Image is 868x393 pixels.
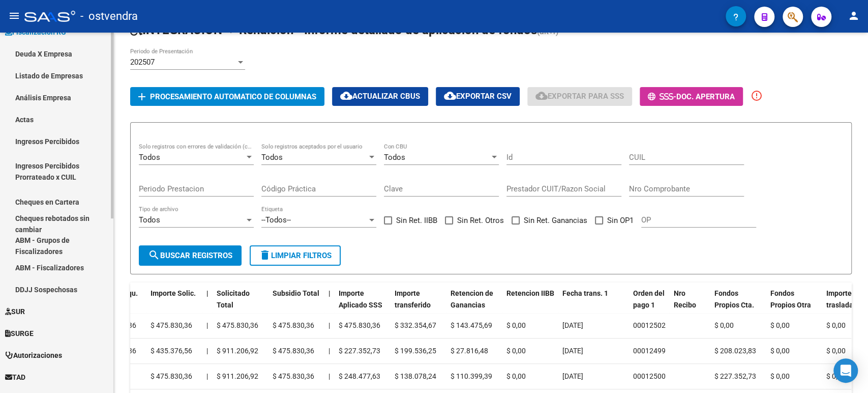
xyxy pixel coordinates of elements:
span: $ 0,00 [506,321,526,329]
span: $ 0,00 [770,372,790,380]
div: Open Intercom Messenger [833,358,858,383]
span: $ 475.830,36 [151,372,192,380]
span: Retencion IIBB [506,289,554,297]
span: | [328,321,330,329]
span: Fecha trans. 1 [562,289,608,297]
span: $ 475.830,36 [273,321,314,329]
span: Buscar registros [148,251,232,260]
span: Sin Ret. IIBB [396,214,437,227]
span: Actualizar CBUs [340,92,420,101]
datatable-header-cell: Fecha trans. 1 [558,283,629,327]
datatable-header-cell: Retencion de Ganancias [446,283,502,327]
span: $ 911.206,92 [217,372,258,380]
span: Limpiar filtros [259,251,332,260]
span: Orden del pago 1 [633,289,665,309]
span: $ 0,00 [826,347,846,355]
span: 202507 [130,58,155,67]
span: $ 0,00 [714,321,734,329]
span: $ 0,00 [770,347,790,355]
button: Procesamiento automatico de columnas [130,87,324,106]
span: Autorizaciones [5,350,62,361]
span: Importe Liqu. [95,289,138,297]
span: | [206,347,208,355]
span: Sin OP1 [607,214,634,227]
span: $ 475.830,36 [217,321,258,329]
mat-icon: menu [8,10,20,22]
span: Importe trasladado [826,289,861,309]
span: Importe transferido [395,289,431,309]
datatable-header-cell: Solicitado Total [213,283,268,327]
mat-icon: error_outline [751,90,763,102]
span: - [648,92,676,101]
span: SUR [5,306,25,317]
span: $ 332.354,67 [395,321,436,329]
span: --Todos-- [261,215,291,224]
span: Doc. Apertura [676,92,735,101]
span: Exportar CSV [444,92,512,101]
button: Exportar para SSS [527,87,632,106]
span: $ 475.830,36 [273,372,314,380]
span: $ 227.352,73 [714,372,756,380]
span: | [328,289,331,297]
span: | [206,321,208,329]
span: Retencion de Ganancias [451,289,493,309]
span: Procesamiento automatico de columnas [150,92,316,101]
span: - ostvendra [80,5,138,27]
span: Todos [139,215,160,224]
mat-icon: person [848,10,860,22]
span: $ 475.830,36 [273,347,314,355]
button: -Doc. Apertura [640,87,743,106]
datatable-header-cell: Importe Aplicado SSS [335,283,391,327]
span: $ 475.830,36 [339,321,380,329]
span: 00012502 [633,321,666,329]
span: $ 435.376,56 [151,347,192,355]
datatable-header-cell: | [324,283,335,327]
span: Todos [384,153,405,162]
mat-icon: delete [259,249,271,261]
mat-icon: search [148,249,160,261]
span: $ 208.023,83 [714,347,756,355]
span: Exportar para SSS [535,92,624,101]
button: Limpiar filtros [250,245,341,266]
span: [DATE] [562,372,583,380]
mat-icon: cloud_download [444,90,456,102]
span: | [328,372,330,380]
span: $ 199.536,25 [395,347,436,355]
span: Sin Ret. Otros [457,214,504,227]
span: $ 0,00 [826,321,846,329]
span: Importe Solic. [151,289,196,297]
span: SURGE [5,328,34,339]
span: 00012500 [633,372,666,380]
span: Sin Ret. Ganancias [524,214,587,227]
span: | [328,347,330,355]
datatable-header-cell: | [202,283,213,327]
span: [DATE] [562,347,583,355]
span: 00012499 [633,347,666,355]
button: Buscar registros [139,245,242,266]
datatable-header-cell: Retencion IIBB [502,283,558,327]
span: Fondos Propios Otra Cta. [770,289,811,321]
span: Todos [139,153,160,162]
datatable-header-cell: Subsidio Total [268,283,324,327]
span: | [206,372,208,380]
span: $ 110.399,39 [451,372,492,380]
span: Todos [261,153,283,162]
span: $ 0,00 [506,347,526,355]
span: Solicitado Total [217,289,250,309]
span: Fondos Propios Cta. Disca. [714,289,754,321]
datatable-header-cell: Fondos Propios Otra Cta. [766,283,822,327]
span: | [206,289,208,297]
datatable-header-cell: Nro Recibo [670,283,710,327]
mat-icon: cloud_download [340,90,352,102]
mat-icon: cloud_download [535,90,548,102]
span: [DATE] [562,321,583,329]
span: Importe Aplicado SSS [339,289,382,309]
span: $ 911.206,92 [217,347,258,355]
datatable-header-cell: Importe transferido [391,283,446,327]
span: TAD [5,372,25,383]
span: $ 27.816,48 [451,347,488,355]
span: $ 0,00 [826,372,846,380]
mat-icon: add [136,91,148,103]
span: $ 0,00 [506,372,526,380]
span: $ 0,00 [770,321,790,329]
